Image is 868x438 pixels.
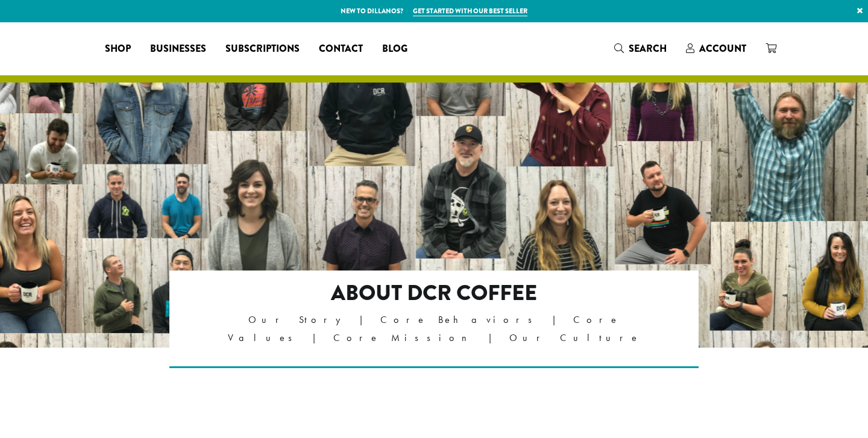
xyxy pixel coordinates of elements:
span: Search [629,42,667,55]
h2: About DCR Coffee [222,280,647,306]
span: Businesses [150,42,206,57]
a: Get started with our best seller [413,6,527,16]
span: Subscriptions [225,42,300,57]
span: Account [699,42,746,55]
span: Shop [105,42,131,57]
span: Contact [319,42,363,57]
a: Shop [95,39,140,58]
p: Our Story | Core Behaviors | Core Values | Core Mission | Our Culture [222,311,647,347]
a: Search [605,39,676,58]
span: Blog [382,42,407,57]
